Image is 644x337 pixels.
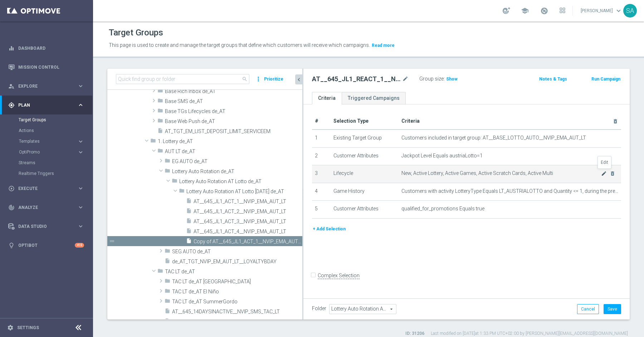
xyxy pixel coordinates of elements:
td: Game History [331,183,399,201]
i: insert_drive_file [186,238,192,246]
i: folder [157,148,163,156]
label: : [444,76,445,82]
i: folder [157,108,163,116]
div: Templates [19,136,92,147]
i: folder [157,98,163,106]
span: search [242,76,248,82]
i: insert_drive_file [186,208,192,216]
i: insert_drive_file [165,318,170,326]
i: equalizer [8,45,15,52]
div: OptiPromo [19,147,92,157]
div: Analyze [8,204,77,211]
i: keyboard_arrow_right [77,185,84,192]
span: Customers included in target group: AT__BASE_LOTTO_AUTO__NVIP_EMA_AUT_LT [401,135,586,141]
i: insert_drive_file [157,128,163,136]
span: AT__645_JL1_ACT_1__NVIP_EMA_AUT_LT [194,199,302,205]
span: SEG AUTO de_AT [172,249,302,255]
th: # [312,113,331,130]
i: insert_drive_file [186,198,192,206]
div: Optibot [8,236,84,255]
button: OptiPromo keyboard_arrow_right [19,149,84,155]
div: Realtime Triggers [19,168,92,179]
i: keyboard_arrow_right [77,149,84,156]
div: Explore [8,83,77,89]
i: mode_edit [601,171,607,176]
div: track_changes Analyze keyboard_arrow_right [8,205,84,210]
label: Last modified on [DATE] at 1:33 PM UTC+02:00 by [PERSON_NAME][EMAIL_ADDRESS][DOMAIN_NAME] [431,331,628,337]
i: folder [150,138,156,146]
div: Plan [8,102,77,108]
span: school [521,7,529,15]
i: insert_drive_file [165,308,170,316]
span: AT__645_JL1_ACT_4__NVIP_EMA_AUT_LT [194,229,302,235]
label: Folder [312,306,326,312]
button: Notes & Tags [538,75,568,83]
label: Complex Selection [318,272,360,279]
button: Read more [371,41,395,49]
i: mode_edit [402,75,409,83]
i: keyboard_arrow_right [77,138,84,145]
td: 5 [312,201,331,219]
span: AT__645_JL1_ACT_3__NVIP_EMA_AUT_LT [194,219,302,225]
button: Mission Control [8,64,84,70]
span: Lottery Auto Rotation de_AT [172,168,302,175]
span: TAC LT de_AT SummerGordo [172,299,302,305]
a: Optibot [18,236,75,255]
span: New, Active Lottery, Active Games, Active Scratch Cards, Active Multi [401,170,601,176]
button: play_circle_outline Execute keyboard_arrow_right [8,186,84,191]
button: gps_fixed Plan keyboard_arrow_right [8,102,84,108]
i: person_search [8,83,15,89]
h2: AT__645_JL1_REACT_1__NVIP_EMA_AUT_LT [312,75,401,83]
i: folder [157,88,163,96]
td: Lifecycle [331,165,399,183]
i: chevron_left [296,76,302,83]
div: Execute [8,185,77,192]
span: TAC LT de_AT El Gordo [172,279,302,285]
span: Base Rich Inbox de_AT [165,88,302,94]
div: +10 [75,243,84,248]
span: AT__645_14DAYSINACTIVE__NVIP_SMS_TAC_LT [172,309,302,315]
span: Data Studio [18,224,77,229]
div: Streams [19,157,92,168]
i: insert_drive_file [165,258,170,266]
td: 4 [312,183,331,201]
span: Base Web Push de_AT [165,118,302,124]
button: equalizer Dashboard [8,45,84,51]
i: insert_drive_file [186,228,192,236]
a: Realtime Triggers [19,171,74,176]
td: 3 [312,165,331,183]
div: Dashboard [8,39,84,58]
div: lightbulb Optibot +10 [8,243,84,248]
span: Lottery Auto Rotation AT Lotto de_AT [179,179,302,185]
a: [PERSON_NAME]keyboard_arrow_down [580,5,623,16]
i: folder [157,268,163,276]
span: Plan [18,103,77,107]
span: Execute [18,186,77,191]
i: folder [172,178,177,186]
a: Settings [17,326,39,330]
td: Customer Attributes [331,201,399,219]
i: delete_forever [613,118,618,124]
span: Jackpot Level Equals austriaLotto=1 [401,153,483,159]
div: Mission Control [8,58,84,77]
span: Show [446,77,458,82]
i: gps_fixed [8,102,15,108]
i: keyboard_arrow_right [77,102,84,108]
button: + Add Selection [312,225,346,233]
td: Customer Attributes [331,147,399,165]
input: Quick find group or folder [116,74,249,84]
button: Templates keyboard_arrow_right [19,138,84,144]
span: Copy of AT__645_JL1_ACT_1__NVIP_EMA_AUT_LT [194,239,302,245]
i: folder [179,188,185,196]
div: person_search Explore keyboard_arrow_right [8,83,84,89]
i: more_vert [255,74,262,84]
i: lightbulb [8,242,15,249]
span: de_AT_TGT_NVIP_EM_AUT_LT__LOYALTYBDAY [172,259,302,265]
span: EG AUTO de_AT [172,158,302,165]
button: Data Studio keyboard_arrow_right [8,224,84,229]
label: Group size [419,76,444,82]
i: keyboard_arrow_right [77,83,84,89]
i: insert_drive_file [186,218,192,226]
